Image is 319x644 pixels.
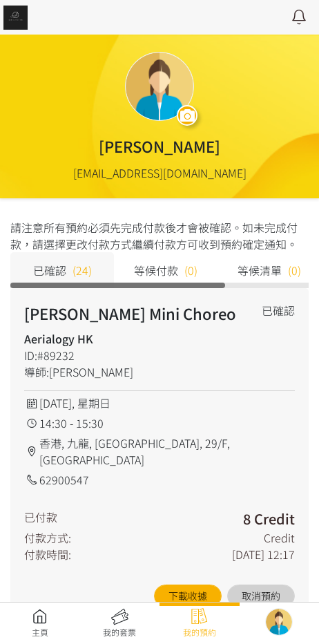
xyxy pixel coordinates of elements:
div: [PERSON_NAME] [99,135,220,158]
div: Credit [264,529,295,546]
span: 香港, 九龍, [GEOGRAPHIC_DATA], 29/F, [GEOGRAPHIC_DATA] [39,435,295,468]
span: 等候清單 [238,262,282,278]
h3: 8 Credit [243,509,295,529]
span: (24) [72,262,92,278]
span: 已確認 [33,262,66,278]
div: 付款時間: [24,546,71,562]
div: 14:30 - 15:30 [24,415,295,431]
div: 導師:[PERSON_NAME] [24,363,241,380]
div: ID:#89232 [24,347,241,363]
div: [DATE] 12:17 [232,546,295,562]
div: [DATE], 星期日 [24,395,295,411]
div: 付款方式: [24,529,71,546]
div: 已付款 [24,509,57,529]
span: (0) [184,262,197,278]
div: [EMAIL_ADDRESS][DOMAIN_NAME] [73,164,246,181]
span: 等候付款 [134,262,178,278]
h4: Aerialogy HK [24,330,241,347]
div: 已確認 [262,302,295,319]
h2: [PERSON_NAME] Mini Choreo [24,302,241,325]
span: (0) [288,262,301,278]
a: 下載收據 [154,585,222,607]
button: 取消預約 [227,585,295,607]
